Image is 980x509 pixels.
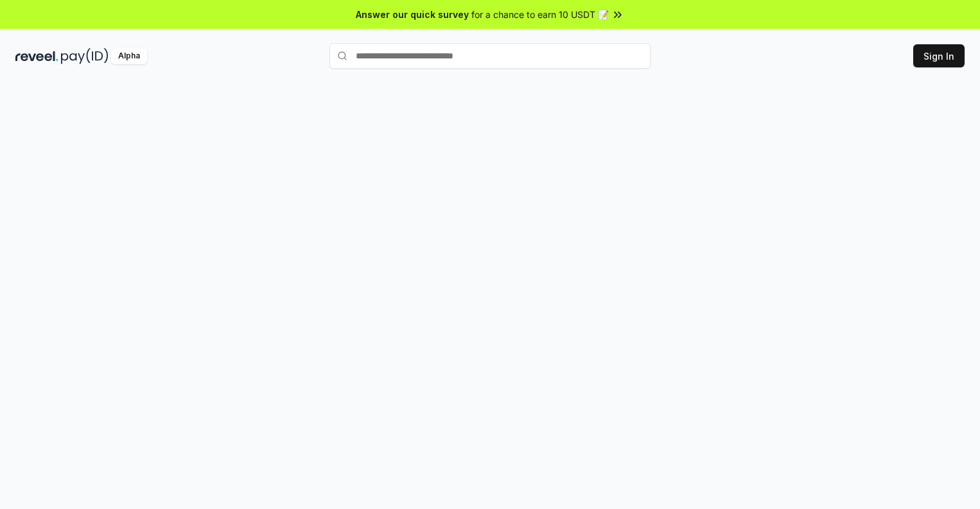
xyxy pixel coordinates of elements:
[15,48,58,64] img: reveel_dark
[913,44,965,67] button: Sign In
[111,48,147,64] div: Alpha
[471,8,609,21] span: for a chance to earn 10 USDT 📝
[356,8,469,21] span: Answer our quick survey
[61,48,109,64] img: pay_id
